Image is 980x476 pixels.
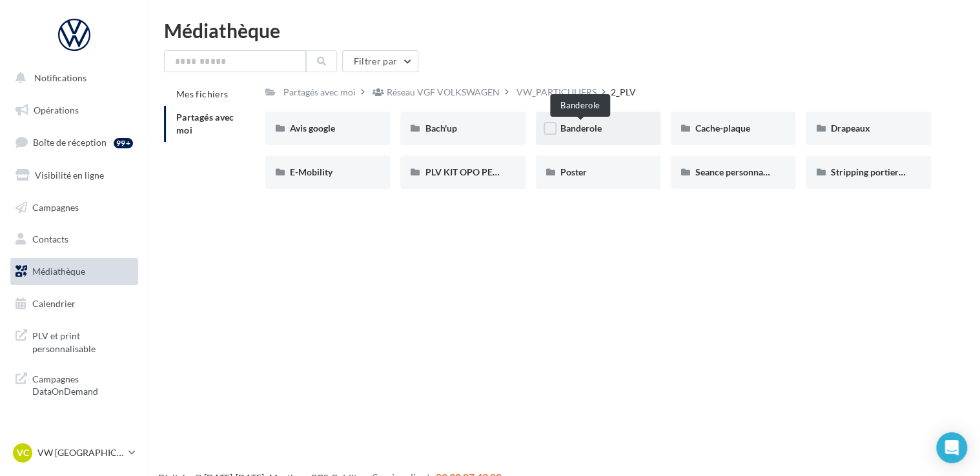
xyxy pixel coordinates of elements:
span: Calendrier [32,298,76,309]
span: Cache-plaque [695,123,750,134]
span: Opérations [34,104,79,115]
span: Poster [560,166,587,177]
span: Avis google [290,123,335,134]
span: Partagés avec moi [176,112,234,135]
div: Partagés avec moi [283,86,356,99]
p: VW [GEOGRAPHIC_DATA] [37,446,123,459]
span: Médiathèque [32,266,85,277]
div: 99+ [114,138,133,148]
span: PLV KIT OPO PERENNE [425,166,522,177]
a: VC VW [GEOGRAPHIC_DATA] [10,441,138,465]
span: Stripping portieres [830,166,906,177]
div: 2_PLV [611,86,636,99]
div: Réseau VGF VOLKSWAGEN [387,86,500,99]
span: Notifications [34,72,87,83]
span: Campagnes DataOnDemand [32,370,133,398]
div: Banderole [550,94,610,117]
span: E-Mobility [290,166,332,177]
a: Médiathèque [8,258,141,285]
div: Open Intercom Messenger [936,432,967,463]
a: Visibilité en ligne [8,162,141,189]
span: VC [17,446,29,459]
span: PLV et print personnalisable [32,327,133,355]
button: Notifications [8,64,136,92]
span: Boîte de réception [33,137,107,148]
a: Opérations [8,97,141,124]
div: VW_PARTICULIERS [516,86,597,99]
a: Contacts [8,226,141,253]
a: Campagnes DataOnDemand [8,365,141,403]
span: Banderole [560,123,602,134]
span: Drapeaux [830,123,870,134]
span: Bach'up [425,123,456,134]
a: PLV et print personnalisable [8,322,141,360]
span: Mes fichiers [176,88,228,99]
a: Calendrier [8,290,141,317]
a: Campagnes [8,194,141,221]
span: Campagnes [32,201,79,212]
span: Seance personnalisee Volkswagen [695,166,832,177]
span: Contacts [32,233,68,244]
span: Visibilité en ligne [35,170,104,181]
a: Boîte de réception99+ [8,128,141,156]
button: Filtrer par [342,50,418,72]
div: Médiathèque [164,21,965,40]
